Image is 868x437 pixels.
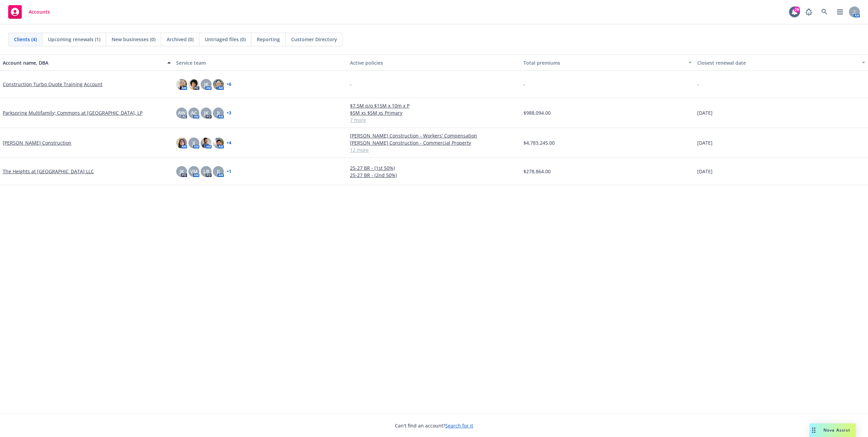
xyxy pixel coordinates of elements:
[257,36,280,43] span: Reporting
[697,139,713,146] span: [DATE]
[521,54,694,71] button: Total premiums
[193,139,195,146] span: JJ
[350,59,518,66] div: Active policies
[350,81,352,88] span: -
[205,36,246,43] span: Untriaged files (0)
[178,109,185,116] span: AW
[14,36,37,43] span: Clients (4)
[3,168,94,175] a: The Heights at [GEOGRAPHIC_DATA] LLC
[523,109,551,116] span: $988,094.00
[213,137,224,148] img: photo
[204,109,208,116] span: JK
[48,36,100,43] span: Upcoming renewals (1)
[350,109,518,116] a: $5M xs $5M xs Primary
[697,109,713,116] span: [DATE]
[695,54,868,71] button: Closest renewal date
[167,36,194,43] span: Archived (0)
[203,168,209,175] span: LB
[217,109,220,116] span: JJ
[350,146,518,153] a: 12 more
[802,5,816,19] a: Report a Bug
[204,81,208,88] span: JK
[523,168,551,175] span: $278,864.00
[445,422,473,429] a: Search for it
[794,6,800,13] div: 29
[523,59,684,66] div: Total premiums
[227,82,231,86] a: + 6
[350,172,518,179] a: 25-27 BR - (2nd 50%)
[227,141,231,145] a: + 4
[3,109,143,116] a: Parkspring Multifamily; Commons at [GEOGRAPHIC_DATA], LP
[350,139,518,146] a: [PERSON_NAME] Construction - Commercial Property
[176,137,187,148] img: photo
[809,423,818,437] div: Drag to move
[29,9,50,15] span: Accounts
[3,81,102,88] a: Construction Turbo Quote Training Account
[176,59,344,66] div: Service team
[395,422,473,429] span: Can't find an account?
[201,137,212,148] img: photo
[213,79,224,90] img: photo
[347,54,521,71] button: Active policies
[3,59,163,66] div: Account name, DBA
[350,116,518,124] a: 7 more
[5,2,53,21] a: Accounts
[350,102,518,109] a: $7.5M p/o $15M x 10m x P
[523,139,555,146] span: $4,783,245.00
[350,164,518,172] a: 25-27 BR - (1st 50%)
[823,427,850,433] span: Nova Assist
[227,169,231,174] a: + 1
[697,168,713,175] span: [DATE]
[291,36,337,43] span: Customer Directory
[833,5,847,19] a: Switch app
[173,54,347,71] button: Service team
[697,59,858,66] div: Closest renewal date
[180,168,184,175] span: JK
[350,132,518,139] a: [PERSON_NAME] Construction - Workers' Compensation
[176,79,187,90] img: photo
[190,168,198,175] span: VM
[697,81,699,88] span: -
[818,5,831,19] a: Search
[3,139,71,146] a: [PERSON_NAME] Construction
[112,36,155,43] span: New businesses (0)
[523,81,525,88] span: -
[809,423,856,437] button: Nova Assist
[191,109,197,116] span: AC
[227,111,231,115] a: + 3
[188,79,199,90] img: photo
[217,168,220,175] span: JJ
